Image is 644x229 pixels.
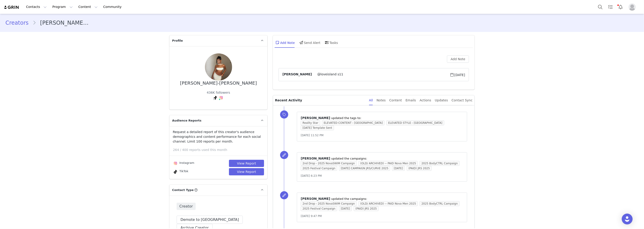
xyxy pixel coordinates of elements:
[322,120,385,125] span: ELEVATED CONTENT - [GEOGRAPHIC_DATA]
[301,196,463,201] p: ⁨ ⁩ updated the campaigns:
[173,130,264,144] p: Request a detailed report of this creator's audience demographics and content performance for eac...
[301,206,337,211] span: 2025 Festival Campaign
[177,203,196,210] span: Creator
[392,166,405,171] span: [DATE]
[450,72,465,77] span: [DATE]
[324,37,338,48] div: Tasks
[5,19,33,27] a: Creators
[358,201,418,206] span: (OLD/ ARCHIVED) -- PAID Nova Men 2025
[2,36,29,39] strong: MONTH 3 NOTES:
[447,55,469,63] button: Add Note
[312,72,450,77] span: @loveisland s11
[298,37,320,48] div: Send Alert
[282,72,312,77] span: [PERSON_NAME]
[76,2,100,12] button: Content
[229,168,264,175] button: View Report
[205,53,232,81] img: f30be454-9f9f-41fa-83f4-6e990a319473.jpg
[174,162,177,165] img: instagram.svg
[301,197,330,200] span: [PERSON_NAME]
[407,166,432,171] span: (PAID) JRS 2025
[66,2,91,5] strong: MONTHLY DEAL
[2,29,27,33] span: -Hasn't started yet
[275,37,295,48] div: Add Note
[172,188,194,192] span: Contact Type
[420,95,431,105] div: Actions
[616,2,626,12] button: Notifications
[386,120,444,125] span: ELEVATED STYLE - [GEOGRAPHIC_DATA]
[406,95,416,105] div: Emails
[23,2,49,12] button: Contacts
[358,161,418,166] span: (OLD/ ARCHIVED) -- PAID Nova Men 2025
[2,9,29,12] strong: MONTH 1 NOTES:
[229,160,264,167] button: View Report
[172,38,183,43] span: Profile
[301,156,463,161] p: ⁨ ⁩ updated the campaigns:
[2,56,27,60] span: -Hasn't started yet
[435,95,448,105] div: Updates
[173,148,267,152] p: 264 / 400 reports used this month
[4,5,19,10] img: grin logo
[420,161,459,166] span: 2025 BodyCTRL Campaign
[2,22,29,26] strong: MONTH 2 NOTES:
[301,120,320,125] span: Reality Star
[377,95,386,105] div: Notes
[101,2,126,12] a: Community
[180,81,257,86] div: [PERSON_NAME]-[PERSON_NAME]
[275,95,365,105] p: Recent Activity
[301,125,334,130] span: [DATE] Template Sent
[629,3,636,11] img: placeholder-profile.jpg
[301,157,330,160] span: [PERSON_NAME]
[301,201,357,206] span: 2nd Drop - 2025 NovaSWIM Campaign
[354,206,379,211] span: (PAID) JRS 2025
[50,2,75,12] button: Program
[219,96,223,100] img: instagram.svg
[301,116,463,120] p: ⁨ ⁩ updated the tags to:
[207,90,230,95] div: 436K followers
[606,2,615,12] a: Tasks
[626,3,640,11] button: Profile
[2,49,29,53] strong: MONTH 4 NOTES:
[369,95,373,105] div: All
[177,216,243,224] button: Demote to [GEOGRAPHIC_DATA]
[301,174,322,177] span: [DATE] 6:23 PM
[595,2,605,12] button: Search
[389,95,402,105] div: Content
[2,15,54,19] span: -Month 1 payment submitted [DATE].
[301,215,322,218] span: [DATE] 9:47 PM
[301,161,357,166] span: 2nd Drop - 2025 NovaSWIM Campaign
[301,166,337,171] span: 2025 Festival Campaign
[622,214,633,224] div: Open Intercom Messenger
[301,116,330,120] span: [PERSON_NAME]
[339,206,352,211] span: [DATE]
[420,201,459,206] span: 2025 BodyCTRL Campaign
[173,169,188,174] div: TikTok
[339,166,390,171] span: [DATE] CAMPAIGN JRS/CURVE 2025
[172,118,202,123] span: Audience Reports
[173,161,194,166] div: Instagram
[452,95,473,105] div: Contact Sync
[301,134,323,137] span: [DATE] 11:52 PM
[2,43,27,46] span: -Hasn't started yet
